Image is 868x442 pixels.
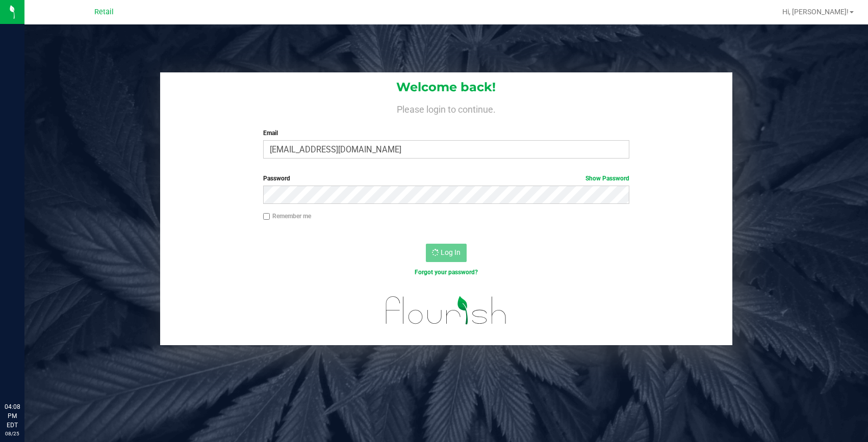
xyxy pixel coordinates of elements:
span: Hi, [PERSON_NAME]! [782,8,849,16]
h4: Please login to continue. [160,102,733,114]
label: Email [263,128,629,138]
p: 08/25 [5,430,20,437]
span: Password [263,175,290,182]
h1: Welcome back! [160,81,733,94]
a: Forgot your password? [415,269,478,276]
input: Remember me [263,213,270,220]
p: 04:08 PM EDT [5,402,20,430]
a: Show Password [585,175,629,182]
span: Retail [94,8,114,16]
span: Log In [441,248,461,256]
img: flourish_logo.svg [375,288,518,333]
label: Remember me [263,212,311,221]
button: Log In [426,244,467,262]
